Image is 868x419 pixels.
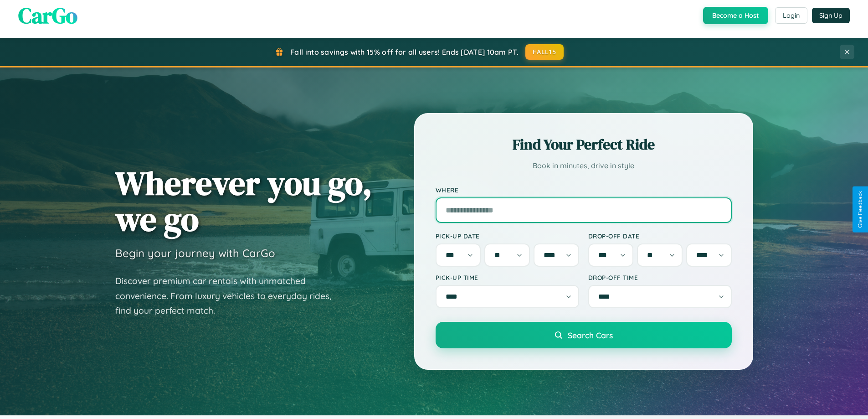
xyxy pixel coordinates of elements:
h1: Wherever you go, we go [115,165,372,237]
label: Where [436,186,732,194]
span: Search Cars [568,330,613,340]
p: Book in minutes, drive in style [436,159,732,172]
span: CarGo [18,0,77,31]
h2: Find Your Perfect Ride [436,134,732,155]
label: Pick-up Date [436,232,579,240]
p: Discover premium car rentals with unmatched convenience. From luxury vehicles to everyday rides, ... [115,274,343,318]
button: Sign Up [812,8,850,23]
button: FALL15 [525,44,564,60]
label: Drop-off Date [588,232,732,240]
label: Drop-off Time [588,274,732,281]
button: Search Cars [436,322,732,348]
label: Pick-up Time [436,274,579,281]
button: Become a Host [703,7,768,24]
span: Fall into savings with 15% off for all users! Ends [DATE] 10am PT. [290,47,519,57]
div: Give Feedback [857,191,863,228]
button: Login [775,7,807,24]
h3: Begin your journey with CarGo [115,246,275,260]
